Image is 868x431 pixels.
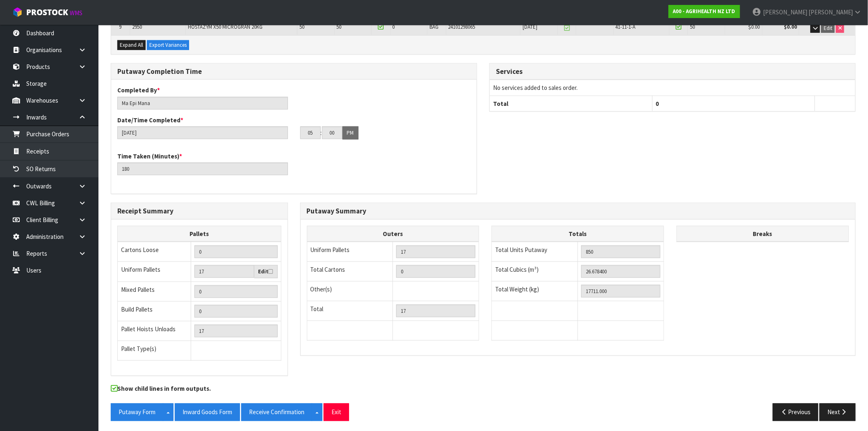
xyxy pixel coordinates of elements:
[117,207,281,215] h3: Receipt Summary
[677,226,849,242] th: Breaks
[118,226,281,242] th: Pallets
[118,282,191,301] td: Mixed Pallets
[492,262,578,282] td: Total Cubics (m³)
[523,23,537,30] span: [DATE]
[322,126,343,139] input: MM
[821,23,835,33] button: Edit
[26,7,68,18] span: ProStock
[448,23,475,30] span: 24101298065
[393,23,395,30] span: 0
[117,116,183,124] label: Date/Time Completed
[490,80,855,96] td: No services added to sales order.
[118,262,191,282] td: Uniform Pallets
[300,126,321,139] input: HH
[824,25,832,32] span: Edit
[117,163,288,175] input: Time Taken
[194,265,254,278] input: Uniform Pallets
[299,23,304,30] span: 50
[132,23,142,30] span: 2950
[307,282,393,301] td: Other(s)
[490,96,652,111] th: Total
[690,23,695,30] span: 50
[307,226,479,242] th: Outers
[749,23,760,30] span: $0.00
[12,7,23,17] img: cube-alt.png
[321,126,322,140] td: :
[307,301,393,321] td: Total
[117,68,471,76] h3: Putaway Completion Time
[763,8,807,16] span: [PERSON_NAME]
[194,285,277,298] input: Manual
[396,305,475,317] input: TOTAL PACKS
[492,226,664,242] th: Totals
[324,403,349,421] button: Exit
[307,262,393,282] td: Total Cartons
[656,100,659,108] span: 0
[70,9,82,17] small: WMS
[188,23,263,30] span: HOSTAZYM X50 MICROGRAN 20KG
[175,403,240,421] button: Inward Goods Form
[396,265,475,278] input: OUTERS TOTAL = CTN
[117,40,146,50] button: Expand All
[117,86,160,94] label: Completed By
[241,403,312,421] button: Receive Confirmation
[429,23,439,30] span: BAG
[120,41,143,48] span: Expand All
[669,5,740,18] a: A00 - AGRIHEALTH NZ LTD
[118,301,191,321] td: Build Pallets
[147,40,189,50] button: Export Variances
[673,8,736,15] strong: A00 - AGRIHEALTH NZ LTD
[784,23,797,30] strong: $0.00
[337,23,342,30] span: 50
[111,403,163,421] button: Putaway Form
[616,23,636,30] span: 41-11-1-A
[307,242,393,262] td: Uniform Pallets
[258,268,273,276] label: Edit
[307,207,850,215] h3: Putaway Summary
[820,403,856,421] button: Next
[111,385,211,395] label: Show child lines in form outputs.
[773,403,819,421] button: Previous
[194,305,277,318] input: Manual
[119,23,121,30] span: 9
[396,245,475,258] input: UNIFORM P LINES
[118,321,191,341] td: Pallet Hoists Unloads
[118,341,191,360] td: Pallet Type(s)
[194,245,277,258] input: Manual
[343,126,359,140] button: PM
[118,242,191,262] td: Cartons Loose
[496,68,849,76] h3: Services
[492,282,578,301] td: Total Weight (kg)
[492,242,578,262] td: Total Units Putaway
[117,126,288,139] input: Date/Time completed
[809,8,853,16] span: [PERSON_NAME]
[194,325,277,337] input: UNIFORM P + MIXED P + BUILD P
[117,152,182,160] label: Time Taken (Minutes)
